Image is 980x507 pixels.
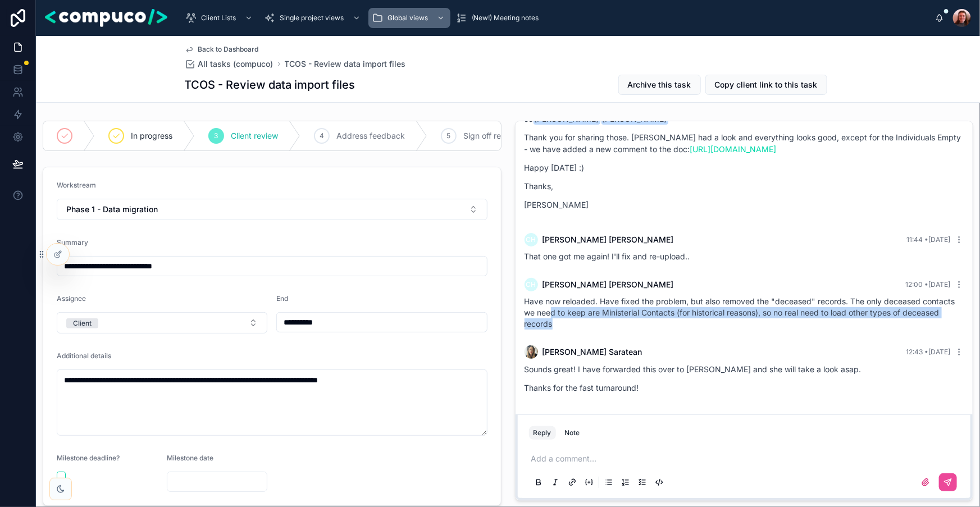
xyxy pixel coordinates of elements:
a: Client Lists [182,8,258,28]
a: [URL][DOMAIN_NAME] [690,144,777,154]
span: Phase 1 - Data migration [66,204,158,215]
span: Sign off required [463,130,525,141]
p: Sounds great! I have forwarded this over to [PERSON_NAME] and she will take a look asap. [525,363,964,375]
a: Global views [368,8,450,28]
span: 3 [215,131,218,140]
div: scrollable content [176,6,935,30]
span: Assignee [57,294,86,303]
span: Address feedback [336,130,405,141]
span: (New!) Meeting notes [472,13,539,22]
p: Thanks for the fast turnaround! [525,382,964,394]
p: Thank you for sharing those. [PERSON_NAME] had a look and everything looks good, except for the I... [525,131,964,155]
div: Client [73,318,92,328]
span: Additional details [57,351,111,360]
span: [PERSON_NAME] [PERSON_NAME] [543,234,674,245]
span: In progress [131,130,172,141]
span: All tasks (compuco) [198,58,274,70]
button: Copy client link to this task [705,75,827,95]
a: All tasks (compuco) [185,58,274,70]
span: Milestone deadline? [57,454,120,462]
button: Select Button [57,312,267,334]
span: Have now reloaded. Have fixed the problem, but also removed the "deceased" records. The only dece... [525,296,955,328]
span: 5 [447,131,451,140]
p: Happy [DATE] :) [525,162,964,173]
a: Single project views [261,8,366,28]
button: Note [560,426,585,440]
span: Summary [57,238,88,246]
span: CH [526,280,536,289]
span: 11:44 • [DATE] [906,235,950,244]
span: Client review [231,130,278,141]
span: Milestone date [167,454,213,462]
span: [PERSON_NAME] [PERSON_NAME] [543,279,674,290]
span: Archive this task [628,79,691,90]
a: TCOS - Review data import files [285,58,406,70]
span: Copy client link to this task [715,79,818,90]
a: (New!) Meeting notes [453,8,547,28]
span: Back to Dashboard [198,45,259,54]
span: Client Lists [201,13,236,22]
span: 12:00 • [DATE] [905,280,950,289]
span: 4 [320,131,324,140]
span: End [276,294,288,303]
span: Single project views [280,13,344,22]
span: CH [526,235,536,244]
img: App logo [45,9,167,27]
button: Reply [529,426,556,440]
span: Global views [388,13,428,22]
span: That one got me again! I'll fix and re-upload.. [525,252,690,261]
span: Workstream [57,181,96,189]
div: Note [565,428,580,437]
button: Select Button [57,199,487,220]
p: [PERSON_NAME] [525,199,964,211]
h1: TCOS - Review data import files [185,77,355,93]
a: Back to Dashboard [185,45,259,54]
span: 12:43 • [DATE] [906,348,950,356]
span: [PERSON_NAME] Saratean [543,346,642,358]
p: Thanks, [525,180,964,192]
button: Archive this task [618,75,701,95]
